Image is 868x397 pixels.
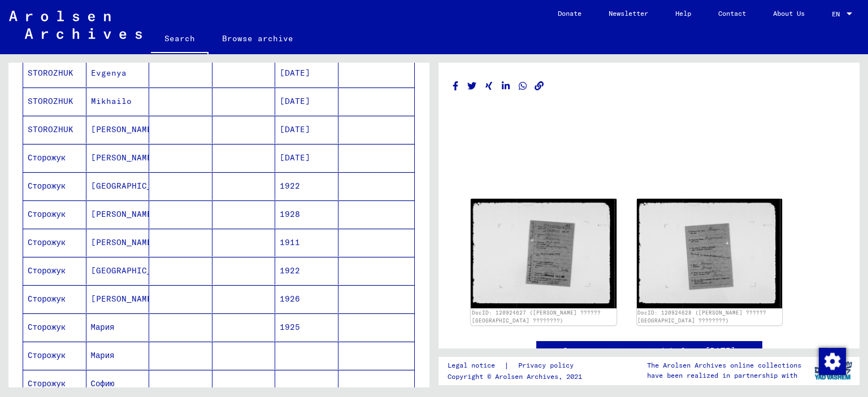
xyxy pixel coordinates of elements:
p: The Arolsen Archives online collections [647,360,801,370]
button: Share on Twitter [466,79,478,93]
mat-cell: Сторожук [23,257,86,285]
mat-cell: [DATE] [275,116,338,143]
p: have been realized in partnership with [647,370,801,381]
button: Share on LinkedIn [500,79,512,93]
mat-cell: 1928 [275,200,338,228]
a: Search [151,25,209,54]
mat-cell: Сторожук [23,229,86,256]
mat-cell: Сторожук [23,342,86,369]
mat-cell: 1922 [275,257,338,285]
a: DocID: 120924628 ([PERSON_NAME] ?????? [GEOGRAPHIC_DATA] ????????) [637,309,766,324]
mat-cell: 1911 [275,229,338,256]
mat-cell: Мария [86,342,150,369]
mat-cell: [PERSON_NAME] [86,229,150,256]
img: 001.jpg [637,199,783,308]
mat-cell: Сторожук [23,313,86,341]
a: Privacy policy [509,360,587,372]
mat-cell: [PERSON_NAME] [86,116,150,143]
span: EN [832,10,844,18]
mat-cell: Сторожук [23,285,86,313]
mat-cell: [PERSON_NAME] [86,200,150,228]
a: Legal notice [448,360,504,372]
a: See comments created before [DATE] [563,345,736,357]
button: Share on Facebook [450,79,462,93]
img: Arolsen_neg.svg [9,11,142,39]
mat-cell: [PERSON_NAME] [86,285,150,313]
button: Share on Xing [483,79,495,93]
mat-cell: [DATE] [275,144,338,172]
mat-cell: [DATE] [275,59,338,87]
mat-cell: 1925 [275,313,338,341]
mat-cell: Мария [86,313,150,341]
div: Change consent [818,347,845,374]
mat-cell: STOROZHUK [23,59,86,87]
img: 001.jpg [471,199,617,308]
button: Copy link [533,79,545,93]
img: yv_logo.png [812,356,854,385]
mat-cell: 1922 [275,172,338,200]
a: DocID: 120924627 ([PERSON_NAME] ?????? [GEOGRAPHIC_DATA] ????????) [472,309,601,324]
mat-cell: Сторожук [23,172,86,200]
mat-cell: [PERSON_NAME] [86,144,150,172]
mat-cell: [GEOGRAPHIC_DATA] [86,257,150,285]
mat-cell: [GEOGRAPHIC_DATA] [86,172,150,200]
a: Browse archive [209,25,307,52]
mat-cell: Evgenya [86,59,150,87]
img: Change consent [819,348,846,375]
div: | [448,360,587,372]
mat-cell: Сторожук [23,200,86,228]
mat-cell: Mikhailo [86,88,150,115]
mat-cell: 1926 [275,285,338,313]
button: Share on WhatsApp [517,79,529,93]
p: Copyright © Arolsen Archives, 2021 [448,372,587,382]
mat-cell: Сторожук [23,144,86,172]
mat-cell: STOROZHUK [23,88,86,115]
mat-cell: STOROZHUK [23,116,86,143]
mat-cell: [DATE] [275,88,338,115]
